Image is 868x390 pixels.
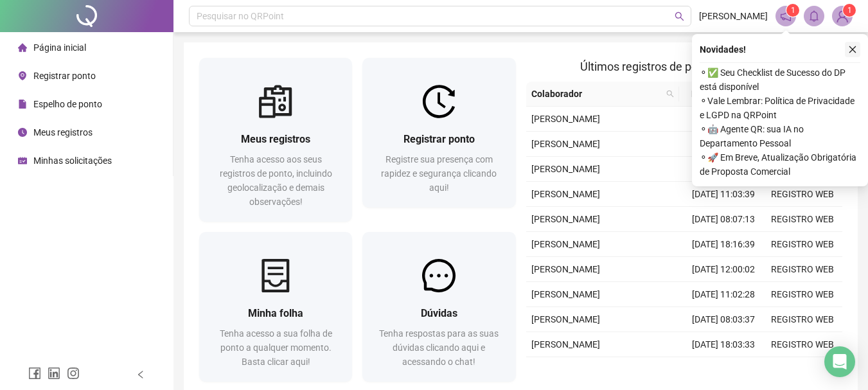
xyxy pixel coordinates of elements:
[700,66,860,94] span: ⚬ ✅ Seu Checklist de Sucesso do DP está disponível
[684,132,763,157] td: [DATE] 18:09:37
[679,82,756,107] th: Data/Hora
[700,42,746,57] span: Novidades !
[248,307,303,319] span: Minha folha
[843,4,856,17] sup: Atualize o seu contato no menu Meus Dados
[531,164,600,174] span: [PERSON_NAME]
[362,58,515,208] a: Registrar pontoRegistre sua presença com rapidez e segurança clicando aqui!
[684,87,740,101] span: Data/Hora
[48,367,60,380] span: linkedin
[531,189,600,199] span: [PERSON_NAME]
[763,307,842,332] td: REGISTRO WEB
[700,94,860,122] span: ⚬ Vale Lembrar: Política de Privacidade e LGPD na QRPoint
[684,107,763,132] td: [DATE] 08:03:22
[531,139,600,149] span: [PERSON_NAME]
[531,114,600,124] span: [PERSON_NAME]
[403,133,475,145] span: Registrar ponto
[763,257,842,282] td: REGISTRO WEB
[362,232,515,382] a: DúvidasTenha respostas para as suas dúvidas clicando aqui e acessando o chat!
[136,370,145,379] span: left
[763,332,842,357] td: REGISTRO WEB
[700,150,860,179] span: ⚬ 🚀 Em Breve, Atualização Obrigatória de Proposta Comercial
[684,357,763,382] td: [DATE] 12:35:14
[421,307,457,319] span: Dúvidas
[33,155,112,166] span: Minhas solicitações
[780,10,792,22] span: notification
[700,122,860,150] span: ⚬ 🤖 Agente QR: sua IA no Departamento Pessoal
[763,232,842,257] td: REGISTRO WEB
[666,90,674,98] span: search
[220,154,332,207] span: Tenha acesso aos seus registros de ponto, incluindo geolocalização e demais observações!
[28,367,41,380] span: facebook
[580,60,788,73] span: Últimos registros de ponto sincronizados
[684,207,763,232] td: [DATE] 08:07:13
[763,282,842,307] td: REGISTRO WEB
[763,207,842,232] td: REGISTRO WEB
[33,42,86,53] span: Página inicial
[847,6,852,15] span: 1
[531,339,600,350] span: [PERSON_NAME]
[199,232,352,382] a: Minha folhaTenha acesso a sua folha de ponto a qualquer momento. Basta clicar aqui!
[18,156,27,165] span: schedule
[33,127,93,137] span: Meus registros
[664,84,677,103] span: search
[379,328,499,367] span: Tenha respostas para as suas dúvidas clicando aqui e acessando o chat!
[786,4,799,17] sup: 1
[18,71,27,80] span: environment
[848,45,857,54] span: close
[199,58,352,222] a: Meus registrosTenha acesso aos seus registros de ponto, incluindo geolocalização e demais observa...
[18,100,27,109] span: file
[684,332,763,357] td: [DATE] 18:03:33
[699,9,768,23] span: [PERSON_NAME]
[684,182,763,207] td: [DATE] 11:03:39
[531,289,600,299] span: [PERSON_NAME]
[18,43,27,52] span: home
[531,87,662,101] span: Colaborador
[381,154,497,193] span: Registre sua presença com rapidez e segurança clicando aqui!
[684,307,763,332] td: [DATE] 08:03:37
[763,357,842,382] td: REGISTRO WEB
[531,239,600,249] span: [PERSON_NAME]
[241,133,310,145] span: Meus registros
[220,328,332,367] span: Tenha acesso a sua folha de ponto a qualquer momento. Basta clicar aqui!
[33,71,96,81] span: Registrar ponto
[833,6,852,26] img: 90494
[684,282,763,307] td: [DATE] 11:02:28
[67,367,80,380] span: instagram
[684,257,763,282] td: [DATE] 12:00:02
[531,314,600,324] span: [PERSON_NAME]
[531,214,600,224] span: [PERSON_NAME]
[808,10,820,22] span: bell
[824,346,855,377] div: Open Intercom Messenger
[33,99,102,109] span: Espelho de ponto
[18,128,27,137] span: clock-circle
[684,157,763,182] td: [DATE] 12:00:09
[684,232,763,257] td: [DATE] 18:16:39
[763,182,842,207] td: REGISTRO WEB
[531,264,600,274] span: [PERSON_NAME]
[675,12,684,21] span: search
[791,6,795,15] span: 1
